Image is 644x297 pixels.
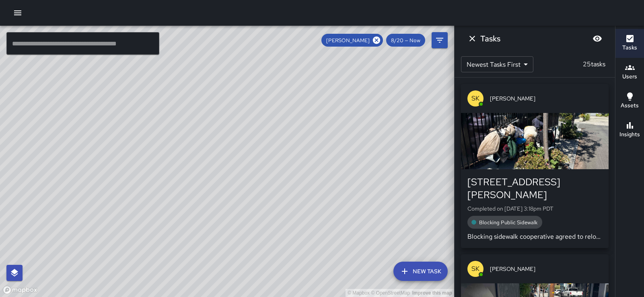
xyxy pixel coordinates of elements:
[386,37,425,44] span: 8/20 — Now
[490,94,602,102] span: [PERSON_NAME]
[621,101,639,110] h6: Assets
[461,56,533,72] div: Newest Tasks First
[321,37,374,44] span: [PERSON_NAME]
[622,72,637,81] h6: Users
[393,262,448,281] button: New Task
[490,265,602,273] span: [PERSON_NAME]
[622,43,637,52] h6: Tasks
[619,130,640,139] h6: Insights
[467,232,602,242] p: Blocking sidewalk cooperative agreed to relocate S [PERSON_NAME]
[464,31,480,47] button: Dismiss
[471,264,479,274] p: SK
[474,219,542,226] span: Blocking Public Sidewalk
[580,59,609,69] p: 25 tasks
[589,31,605,47] button: Blur
[321,34,383,47] div: [PERSON_NAME]
[467,176,602,201] div: [STREET_ADDRESS][PERSON_NAME]
[615,116,644,145] button: Insights
[467,205,602,213] p: Completed on [DATE] 3:18pm PDT
[615,87,644,116] button: Assets
[480,32,500,45] h6: Tasks
[461,84,609,248] button: SK[PERSON_NAME][STREET_ADDRESS][PERSON_NAME]Completed on [DATE] 3:18pm PDTBlocking Public Sidewal...
[471,94,479,103] p: SK
[615,58,644,87] button: Users
[615,29,644,58] button: Tasks
[432,32,448,48] button: Filters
